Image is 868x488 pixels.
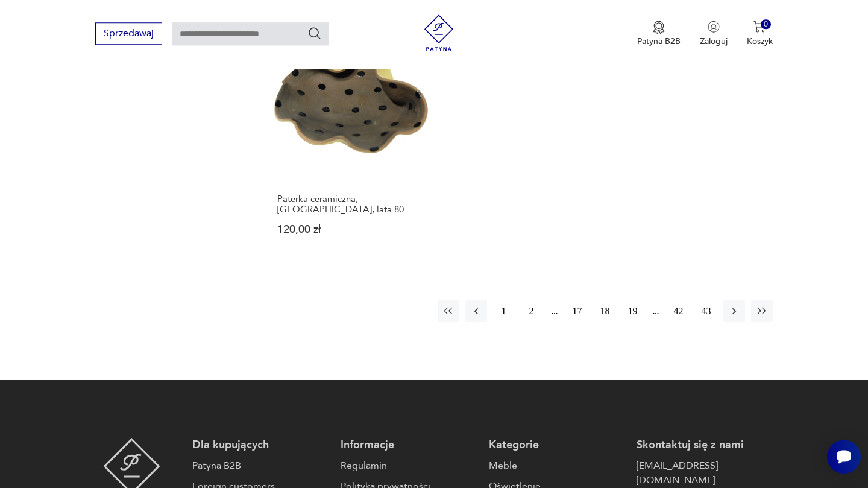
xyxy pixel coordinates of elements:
a: Meble [489,458,625,473]
a: Ikona medaluPatyna B2B [637,21,681,47]
a: Sprzedawaj [95,30,162,39]
button: Szukaj [307,26,322,40]
a: Paterka ceramiczna, Włochy, lata 80.Paterka ceramiczna, [GEOGRAPHIC_DATA], lata 80.120,00 zł [272,26,430,258]
p: Patyna B2B [637,36,681,47]
button: 1 [493,300,515,322]
p: Dla kupujących [192,438,329,452]
a: Patyna B2B [192,458,329,473]
img: Patyna - sklep z meblami i dekoracjami vintage [421,14,457,51]
button: Sprzedawaj [95,22,162,45]
p: Skontaktuj się z nami [637,438,773,452]
div: 0 [761,19,771,30]
button: Zaloguj [700,21,728,47]
p: Zaloguj [700,36,728,47]
button: 2 [521,300,542,322]
iframe: Smartsupp widget button [827,440,861,474]
p: Kategorie [489,438,625,452]
button: 17 [567,300,588,322]
button: 19 [622,300,644,322]
p: Informacje [341,438,477,452]
img: Ikona medalu [653,21,665,34]
p: Koszyk [747,36,773,47]
button: 43 [696,300,717,322]
button: 0Koszyk [747,21,773,47]
h3: Paterka ceramiczna, [GEOGRAPHIC_DATA], lata 80. [277,194,425,215]
img: Ikonka użytkownika [708,21,720,33]
button: 18 [594,300,616,322]
button: Patyna B2B [637,21,681,47]
a: [EMAIL_ADDRESS][DOMAIN_NAME] [637,458,773,487]
img: Ikona koszyka [753,21,766,33]
p: 120,00 zł [277,224,425,235]
a: Regulamin [341,458,477,473]
button: 42 [668,300,690,322]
